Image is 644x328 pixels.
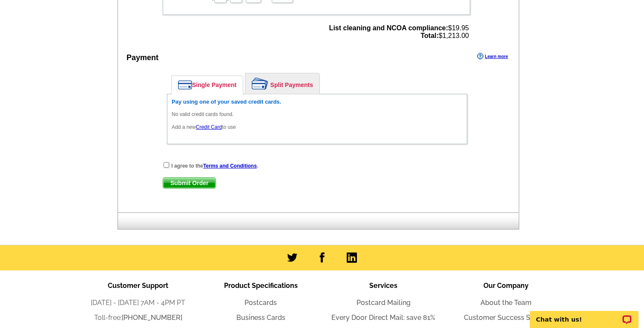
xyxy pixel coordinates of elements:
div: Payment [126,52,158,64]
span: Customer Support [108,282,168,290]
img: single-payment.png [178,80,192,90]
a: Postcard Mailing [356,299,411,307]
a: Single Payment [172,76,243,94]
a: Learn more [477,53,508,60]
strong: List cleaning and NCOA compliance: [329,24,448,32]
a: Split Payments [245,73,319,94]
h6: Pay using one of your saved credit cards. [172,99,463,105]
strong: I agree to the . [171,163,258,169]
p: Add a new to use [172,123,463,131]
span: Our Company [483,282,529,290]
p: No valid credit cards found. [172,110,463,118]
strong: Total: [420,32,438,39]
a: Credit Card [196,124,222,130]
span: $19.95 $1,213.00 [329,24,469,40]
span: Product Specifications [224,282,298,290]
a: Business Cards [236,313,285,322]
a: Terms and Conditions [203,163,257,169]
span: Services [369,282,397,290]
a: [PHONE_NUMBER] [122,313,182,322]
a: Every Door Direct Mail: save 81% [331,313,435,322]
iframe: LiveChat chat widget [524,301,644,328]
a: About the Team [480,299,532,307]
img: split-payment.png [252,78,268,90]
li: Toll-free: [77,313,199,323]
li: [DATE] - [DATE] 7AM - 4PM PT [77,298,199,308]
a: Customer Success Stories [464,313,549,322]
a: Postcards [244,299,277,307]
span: Submit Order [163,178,216,188]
